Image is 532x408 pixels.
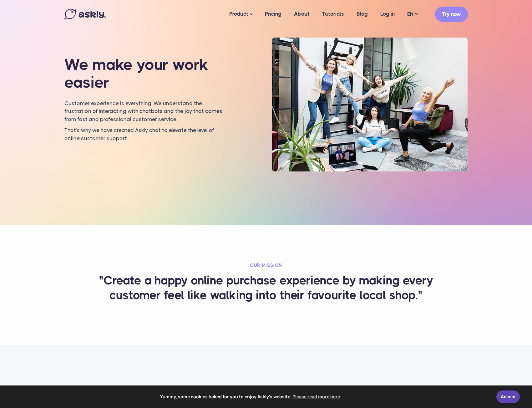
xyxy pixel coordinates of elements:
[259,2,288,26] a: Pricing
[496,390,520,403] a: Accept
[291,392,341,401] a: learn more about cookies
[99,262,433,268] h2: Our mission
[401,10,424,19] a: EN
[374,2,401,26] a: Log in
[350,2,374,26] a: Blog
[64,9,106,19] img: Askly
[64,56,225,92] h1: We make your work easier
[223,2,259,27] a: Product
[435,7,468,22] a: Try now
[99,273,433,303] h3: "Create a happy online purchase experience by making every customer feel like walking into their ...
[9,392,492,401] span: Yummy, some cookies baked for you to enjoy Askly's website.
[64,126,225,142] p: That’s why we have created Askly chat to elevate the level of online customer support.
[64,99,225,124] p: Customer experience is everything. We understand the frustration of interacting with chatbots and...
[316,2,350,26] a: Tutorials
[288,2,316,26] a: About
